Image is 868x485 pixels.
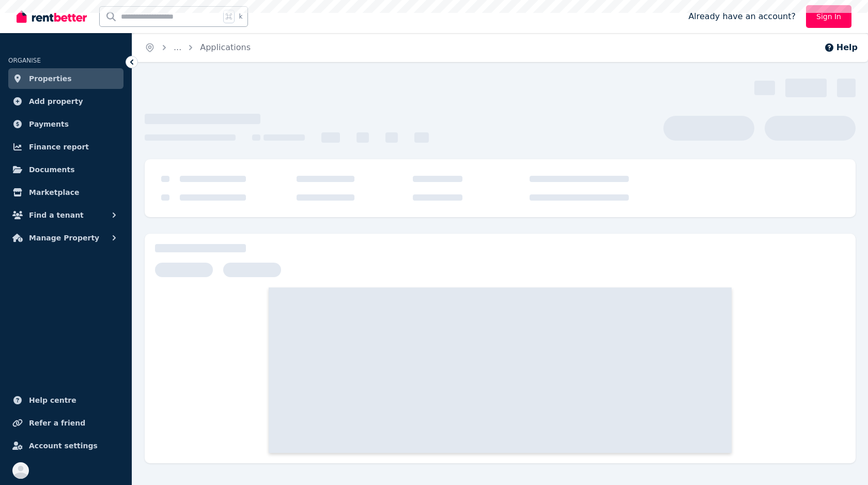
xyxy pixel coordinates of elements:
a: Finance report [8,137,123,157]
span: Add property [29,95,83,108]
span: Documents [29,163,75,176]
span: Already have an account? [688,10,796,23]
a: Add property [8,91,123,112]
nav: Breadcrumb [132,33,263,62]
a: Account settings [8,435,123,456]
a: Payments [8,114,123,134]
span: ORGANISE [8,57,41,64]
a: Marketplace [8,182,123,203]
span: k [239,12,242,21]
button: Manage Property [8,228,123,248]
span: Finance report [29,141,89,153]
button: Find a tenant [8,205,123,225]
span: Find a tenant [29,209,84,221]
button: Help [824,41,858,54]
img: RentBetter [17,9,87,24]
a: Refer a friend [8,413,123,433]
a: Help centre [8,390,123,411]
a: Documents [8,159,123,180]
span: Help centre [29,394,76,406]
a: Applications [200,42,251,52]
span: Manage Property [29,232,99,244]
span: Refer a friend [29,417,85,429]
a: Sign In [806,5,851,28]
span: Payments [29,118,69,130]
span: Account settings [29,439,98,452]
span: Properties [29,72,72,85]
a: Properties [8,68,123,89]
span: ... [174,42,181,52]
span: Marketplace [29,186,79,199]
